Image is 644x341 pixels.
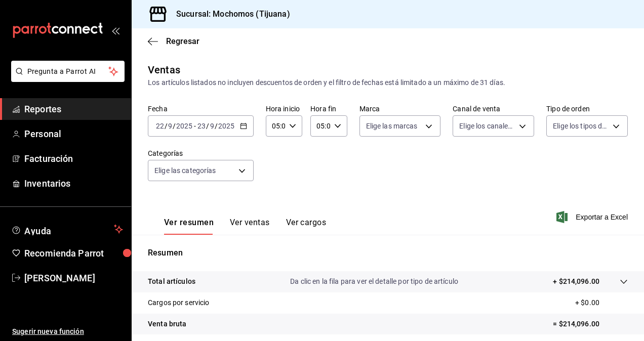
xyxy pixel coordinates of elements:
label: Canal de venta [453,105,534,112]
p: Cargos por servicio [148,297,210,308]
input: -- [168,122,173,130]
span: / [215,122,218,130]
span: Reportes [24,102,123,116]
p: = $214,096.00 [553,319,628,329]
span: Personal [24,127,123,141]
button: Ver cargos [286,218,327,235]
label: Fecha [148,105,254,112]
p: Da clic en la fila para ver el detalle por tipo de artículo [290,276,458,287]
p: + $214,096.00 [553,276,599,287]
span: Ayuda [24,223,110,235]
span: Elige los canales de venta [459,121,515,131]
input: -- [210,122,215,130]
span: Sugerir nueva función [12,326,123,337]
label: Marca [359,105,441,112]
button: Exportar a Excel [558,211,628,223]
label: Hora fin [310,105,347,112]
button: Ver resumen [164,218,214,235]
span: Regresar [166,36,199,46]
input: ---- [218,122,235,130]
span: Inventarios [24,177,123,190]
button: Pregunta a Parrot AI [11,61,125,82]
div: navigation tabs [164,218,326,235]
span: / [165,122,168,130]
a: Pregunta a Parrot AI [7,73,125,84]
input: ---- [176,122,193,130]
label: Tipo de orden [546,105,628,112]
span: / [206,122,209,130]
span: [PERSON_NAME] [24,271,123,285]
p: Total artículos [148,276,195,287]
button: open_drawer_menu [111,26,119,34]
input: -- [197,122,206,130]
div: Los artículos listados no incluyen descuentos de orden y el filtro de fechas está limitado a un m... [148,77,628,88]
p: Venta bruta [148,319,186,329]
span: Recomienda Parrot [24,246,123,260]
span: - [194,122,196,130]
span: Elige las marcas [366,121,418,131]
span: Elige las categorías [154,165,216,176]
span: Facturación [24,152,123,165]
span: Pregunta a Parrot AI [27,66,109,77]
input: -- [155,122,165,130]
label: Categorías [148,150,254,157]
span: / [173,122,176,130]
span: Elige los tipos de orden [553,121,609,131]
button: Ver ventas [230,218,270,235]
label: Hora inicio [266,105,302,112]
p: Resumen [148,247,628,259]
div: Ventas [148,62,180,77]
h3: Sucursal: Mochomos (Tijuana) [168,8,290,20]
button: Regresar [148,36,199,46]
p: + $0.00 [575,297,628,308]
